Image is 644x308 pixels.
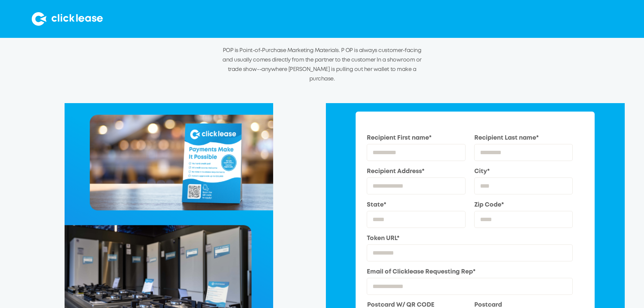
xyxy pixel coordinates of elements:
label: Zip Code* [474,200,573,209]
img: Clicklease logo [32,12,103,26]
label: Recipient Address* [367,167,466,176]
p: POP is Point-of-Purchase Marketing Materials. P OP is always customer-facing and usually comes di... [222,46,422,84]
label: Email of Clicklease Requesting Rep* [367,267,573,276]
label: Token URL* [367,234,573,243]
h2: Point of Purchase Catalog [208,19,437,39]
label: State* [367,200,466,209]
label: City* [474,167,573,176]
label: Recipient Last name* [474,134,573,142]
label: Recipient First name* [367,134,466,142]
